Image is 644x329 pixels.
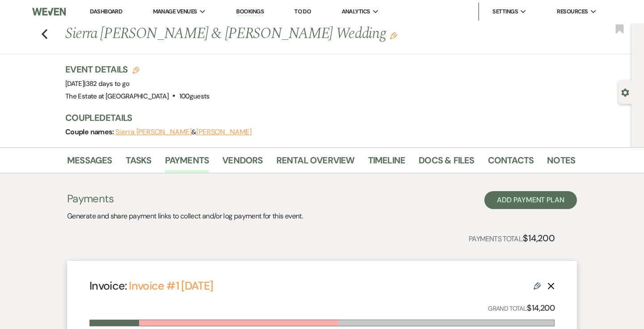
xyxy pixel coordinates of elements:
a: Notes [547,153,575,173]
button: Open lead details [621,88,629,96]
p: Payments Total: [469,231,555,245]
p: Grand Total: [488,302,555,315]
strong: $14,200 [527,303,555,313]
a: To Do [294,8,311,15]
h4: Invoice: [89,278,213,294]
span: Manage Venues [153,7,197,16]
span: Settings [492,7,518,16]
a: Tasks [126,153,152,173]
a: Messages [67,153,112,173]
span: & [115,128,252,137]
a: Docs & Files [419,153,474,173]
span: 100 guests [179,92,210,101]
span: | [84,79,129,88]
img: Weven Logo [32,2,66,21]
span: Resources [557,7,588,16]
span: [DATE] [65,79,130,88]
a: Contacts [488,153,534,173]
span: Analytics [342,7,370,16]
button: Edit [390,31,397,39]
button: Sierra [PERSON_NAME] [115,128,191,136]
strong: $14,200 [523,232,555,244]
a: Timeline [368,153,406,173]
p: Generate and share payment links to collect and/or log payment for this event. [67,210,303,222]
h3: Payments [67,191,303,206]
a: Payments [165,153,209,173]
span: 382 days to go [86,79,130,88]
span: The Estate at [GEOGRAPHIC_DATA] [65,92,169,101]
a: Rental Overview [276,153,355,173]
a: Bookings [236,8,264,16]
a: Dashboard [90,8,122,15]
span: Couple names: [65,127,115,137]
button: Add Payment Plan [484,191,577,209]
h1: Sierra [PERSON_NAME] & [PERSON_NAME] Wedding [65,23,466,45]
h3: Couple Details [65,111,566,124]
h3: Event Details [65,63,210,76]
a: Invoice #1 [DATE] [129,278,213,293]
button: [PERSON_NAME] [196,128,252,136]
a: Vendors [222,153,263,173]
